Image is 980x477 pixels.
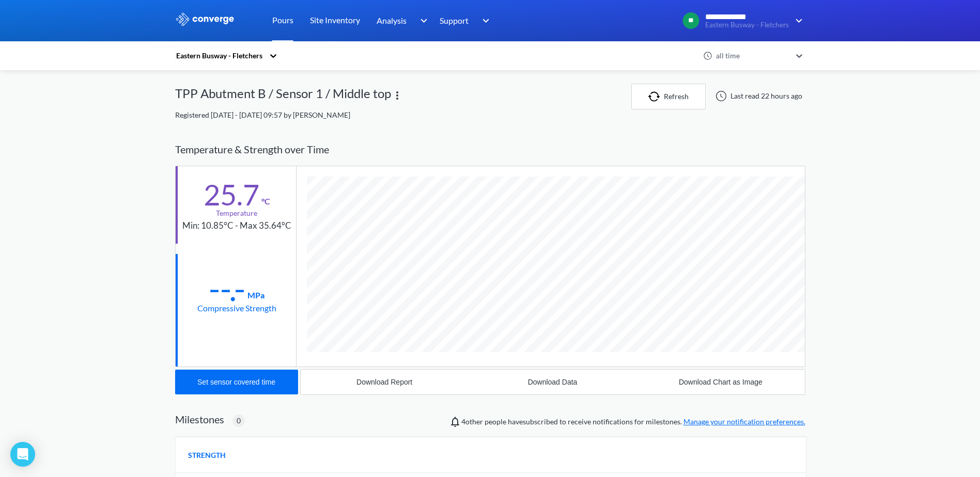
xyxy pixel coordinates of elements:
[204,182,259,208] div: 25.7
[356,378,412,386] div: Download Report
[528,378,578,386] div: Download Data
[461,417,483,426] span: Bariz Shah, Rupal Sharma, Ryan Clifton, Neha Raphael
[10,442,35,467] div: Open Intercom Messenger
[175,133,805,166] div: Temperature & Strength over Time
[648,91,664,102] img: icon-refresh.svg
[713,50,791,61] div: all time
[175,84,391,109] div: TPP Abutment B / Sensor 1 / Middle top
[636,370,804,394] button: Download Chart as Image
[703,51,712,60] img: icon-clock.svg
[449,416,461,428] img: notifications-icon.svg
[175,110,350,119] span: Registered [DATE] - [DATE] 09:57 by [PERSON_NAME]
[197,378,275,386] div: Set sensor covered time
[679,378,763,386] div: Download Chart as Image
[391,89,403,102] img: more.svg
[175,50,264,61] div: Eastern Busway - Fletchers
[413,14,430,27] img: downArrow.svg
[377,14,407,27] span: Analysis
[683,417,805,426] a: Manage your notification preferences.
[182,219,291,233] div: Min: 10.85°C - Max 35.64°C
[705,21,789,29] span: Eastern Busway - Fletchers
[209,276,245,301] div: --.-
[631,84,706,109] button: Refresh
[476,14,492,27] img: downArrow.svg
[175,12,235,26] img: logo_ewhite.svg
[175,370,298,394] button: Set sensor covered time
[175,413,224,425] h2: Milestones
[710,90,805,102] div: Last read 22 hours ago
[188,450,226,461] span: STRENGTH
[789,14,805,27] img: downArrow.svg
[440,14,469,27] span: Support
[237,415,241,426] span: 0
[301,370,469,394] button: Download Report
[469,370,636,394] button: Download Data
[461,416,805,427] span: people have subscribed to receive notifications for milestones.
[197,301,276,314] div: Compressive Strength
[216,208,257,219] div: Temperature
